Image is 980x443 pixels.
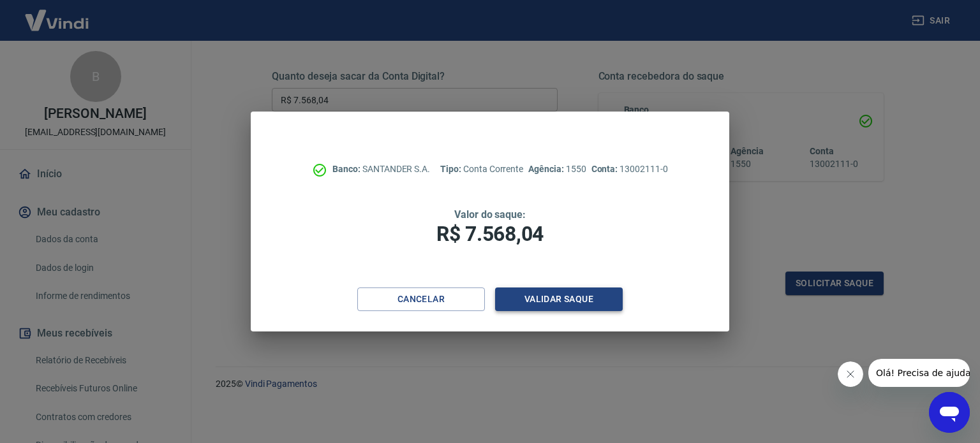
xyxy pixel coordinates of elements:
[495,287,623,311] button: Validar saque
[591,164,620,174] span: Conta:
[332,163,430,176] p: SANTANDER S.A.
[528,164,566,174] span: Agência:
[454,208,526,221] span: Valor do saque:
[929,392,970,433] iframe: Botão para abrir a janela de mensagens
[357,287,485,311] button: Cancelar
[838,361,863,387] iframe: Fechar mensagem
[440,163,523,176] p: Conta Corrente
[591,163,668,176] p: 13002111-0
[528,163,586,176] p: 1550
[8,9,107,19] span: Olá! Precisa de ajuda?
[868,359,970,387] iframe: Mensagem da empresa
[436,222,544,246] span: R$ 7.568,04
[440,164,463,174] span: Tipo:
[332,164,362,174] span: Banco:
